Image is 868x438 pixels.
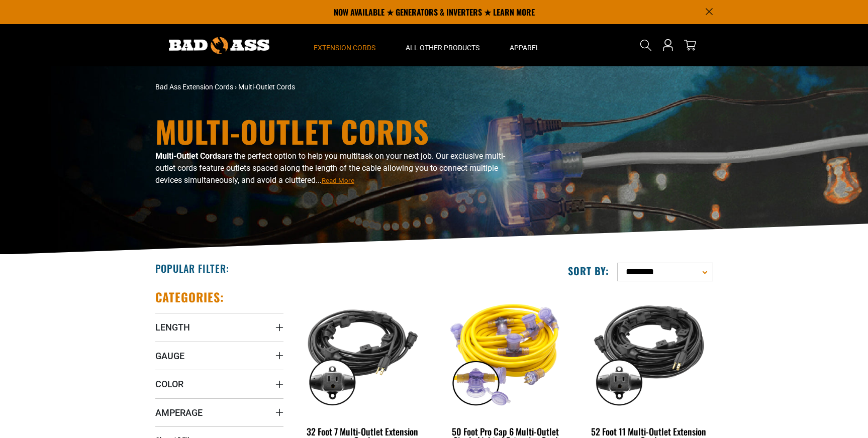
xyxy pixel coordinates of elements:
summary: Length [155,313,283,341]
span: are the perfect option to help you multitask on your next job. Our exclusive multi-outlet cords f... [155,151,505,185]
summary: Gauge [155,342,283,370]
h1: Multi-Outlet Cords [155,116,522,146]
span: Amperage [155,407,203,418]
span: › [235,83,237,91]
summary: Amperage [155,398,283,426]
span: Read More [322,177,354,184]
img: Bad Ass Extension Cords [169,37,269,54]
span: Gauge [155,350,184,362]
span: Apparel [510,43,540,52]
b: Multi-Outlet Cords [155,151,221,161]
label: Sort by: [568,264,609,277]
summary: Extension Cords [299,24,391,66]
summary: Apparel [495,24,555,66]
summary: All Other Products [391,24,495,66]
h2: Categories: [155,289,225,305]
span: All Other Products [406,43,479,52]
nav: breadcrumbs [155,82,522,92]
summary: Color [155,370,283,398]
summary: Search [638,37,654,53]
h2: Popular Filter: [155,262,229,275]
span: Extension Cords [314,43,375,52]
img: yellow [442,294,569,410]
img: black [299,294,426,410]
span: Color [155,378,183,390]
span: Multi-Outlet Cords [238,83,295,91]
img: black [586,294,712,410]
span: Length [155,321,190,333]
a: Bad Ass Extension Cords [155,83,233,91]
